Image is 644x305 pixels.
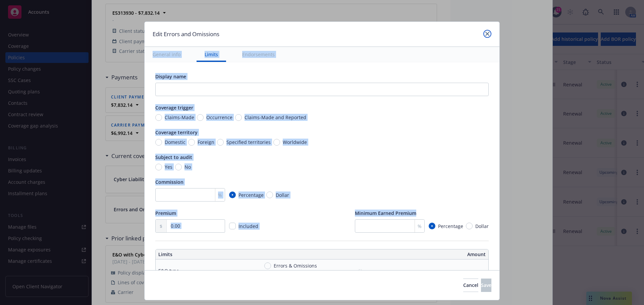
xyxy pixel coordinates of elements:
[145,47,189,62] button: General info
[165,114,194,121] span: Claims-Made
[325,249,488,259] th: Amount
[198,139,214,146] span: Foreign
[218,192,222,199] span: %
[175,164,182,170] input: No
[264,262,271,269] input: Errors & Omissions
[156,249,289,259] th: Limits
[206,114,232,121] span: Occurrence
[229,192,236,198] input: Percentage
[234,47,283,62] button: Endorsements
[276,192,289,199] span: Dollar
[155,179,183,185] span: Commission
[158,267,179,274] div: E&O type
[155,210,176,216] span: Premium
[238,223,258,229] span: Included
[155,139,162,146] input: Domestic
[235,114,242,121] input: Claims-Made and Reported
[155,104,193,111] span: Coverage trigger
[188,139,195,146] input: Foreign
[167,220,225,232] input: 0.00
[418,223,422,230] span: %
[273,139,280,146] input: Worldwide
[355,210,416,216] span: Minimum Earned Premium
[283,139,307,146] span: Worldwide
[184,163,191,170] span: No
[155,73,186,80] span: Display name
[155,154,192,160] span: Subject to audit
[429,223,435,229] input: Percentage
[155,114,162,121] input: Claims-Made
[226,139,271,146] span: Specified territories
[165,163,172,170] span: Yes
[245,114,306,121] span: Claims-Made and Reported
[266,192,273,198] input: Dollar
[165,139,185,146] span: Domestic
[217,139,224,146] input: Specified territories
[155,129,198,136] span: Coverage territory
[197,114,204,121] input: Occurrence
[197,47,226,62] button: Limits
[155,164,162,170] input: Yes
[274,262,317,269] span: Errors & Omissions
[238,192,264,199] span: Percentage
[438,223,463,230] span: Percentage
[153,30,219,39] h1: Edit Errors and Omissions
